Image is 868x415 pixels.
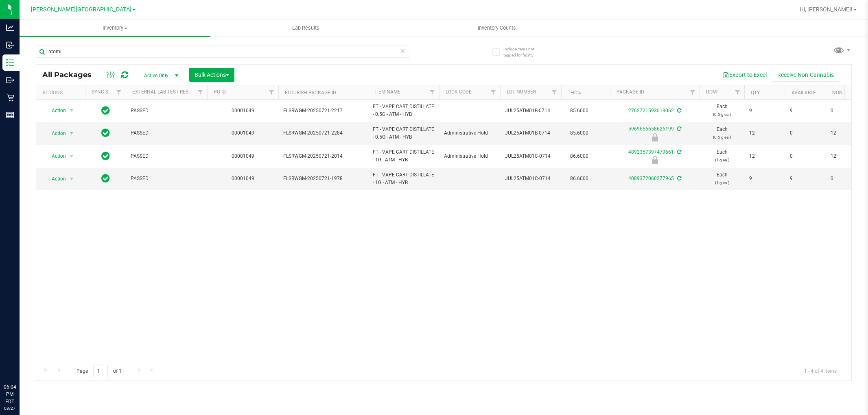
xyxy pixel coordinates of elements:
span: JUL25ATM01B-0714 [505,107,556,115]
span: JUL25ATM01C-0714 [505,175,556,183]
span: PASSED [131,175,202,183]
span: Hi, [PERSON_NAME]! [800,6,853,13]
span: PASSED [131,152,202,160]
span: 85.6000 [566,105,593,117]
inline-svg: Reports [6,111,14,119]
a: Lab Results [210,20,401,37]
inline-svg: Inventory [6,59,14,67]
a: Filter [112,85,126,99]
a: Available [791,90,816,96]
p: (0.5 g ea.) [704,111,739,118]
div: Actions [42,90,82,96]
span: PASSED [131,129,202,137]
span: 12 [749,129,780,137]
span: In Sync [101,127,110,139]
span: 0 [831,107,861,115]
input: Search Package ID, Item Name, SKU, Lot or Part Number... [36,46,409,58]
span: In Sync [101,150,110,162]
span: Bulk Actions [195,72,229,78]
button: Export to Excel [717,68,772,82]
span: select [67,173,77,185]
span: In Sync [101,105,110,116]
a: Filter [265,85,278,99]
a: Item Name [374,89,400,95]
span: Each [704,126,739,141]
a: Filter [731,85,744,99]
span: FT - VAPE CART DISTILLATE - 0.5G - ATM - HYB [373,103,434,118]
span: 12 [831,129,861,137]
iframe: Resource center [8,350,33,374]
span: FT - VAPE CART DISTILLATE - 1G - ATM - HYB [373,148,434,164]
span: 1 - 4 of 4 items [798,365,843,377]
a: 2762721593018062 [628,108,674,113]
span: Each [704,103,739,118]
span: Sync from Compliance System [676,176,681,181]
span: Each [704,148,739,164]
span: 0 [790,129,821,137]
a: UOM [706,89,717,95]
a: 5969656658626199 [628,126,674,132]
div: Administrative Hold [609,156,701,164]
span: JUL25ATM01B-0714 [505,129,556,137]
div: Administrative Hold [609,133,701,141]
span: Action [44,173,66,185]
a: Lock Code [446,89,472,95]
p: (0.5 g ea.) [704,133,739,141]
p: 06:04 PM EDT [4,383,16,405]
span: Sync from Compliance System [676,126,681,132]
a: Filter [686,85,700,99]
span: select [67,128,77,139]
span: 9 [790,107,821,115]
span: FLSRWGM-20250721-2284 [283,129,363,137]
a: PO ID [214,89,226,95]
span: Action [44,128,66,139]
span: 86.6000 [566,173,593,185]
span: Sync from Compliance System [676,149,681,155]
span: FT - VAPE CART DISTILLATE - 1G - ATM - HYB [373,171,434,187]
p: 08/27 [4,405,16,411]
span: 9 [749,107,780,115]
p: (1 g ea.) [704,179,739,187]
a: Flourish Package ID [285,90,336,96]
a: External Lab Test Result [132,89,196,95]
p: (1 g ea.) [704,156,739,164]
inline-svg: Analytics [6,24,14,32]
a: Qty [751,90,760,96]
span: 12 [749,152,780,160]
span: 86.6000 [566,150,593,162]
a: Lot Number [507,89,536,95]
span: All Packages [42,70,100,79]
button: Bulk Actions [189,68,234,82]
span: FLSRWGM-20250721-1978 [283,175,363,183]
button: Receive Non-Cannabis [772,68,839,82]
span: Action [44,105,66,116]
inline-svg: Inbound [6,41,14,49]
span: JUL25ATM01C-0714 [505,152,556,160]
span: select [67,150,77,162]
span: Sync from Compliance System [676,108,681,113]
a: 00001049 [232,153,254,159]
a: THC% [568,90,581,96]
span: Each [704,171,739,187]
span: FLSRWGM-20250721-2217 [283,107,363,115]
a: Filter [548,85,561,99]
span: Administrative Hold [444,129,495,137]
span: 9 [790,175,821,183]
span: Clear [400,46,406,56]
span: [PERSON_NAME][GEOGRAPHIC_DATA] [31,6,131,13]
span: Action [44,150,66,162]
a: Inventory [20,20,210,37]
span: 0 [831,175,861,183]
a: Package ID [617,89,644,95]
a: 4089372060277965 [628,176,674,181]
span: 85.6000 [566,127,593,139]
a: Filter [194,85,207,99]
inline-svg: Outbound [6,76,14,84]
span: 12 [831,152,861,160]
a: 00001049 [232,176,254,181]
a: Inventory Counts [401,20,592,37]
span: select [67,105,77,116]
a: Filter [426,85,439,99]
span: Include items not tagged for facility [503,46,544,58]
span: Administrative Hold [444,152,495,160]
